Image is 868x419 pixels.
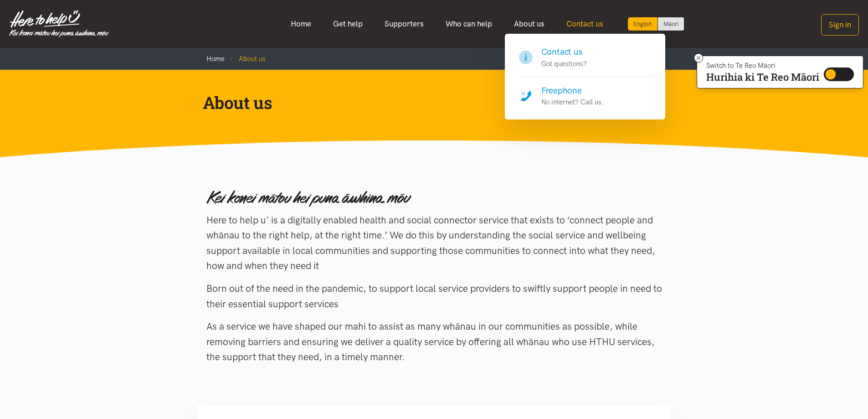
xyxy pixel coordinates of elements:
a: Home [206,55,225,63]
a: Freephone No internet? Call us. [518,77,652,108]
p: Born out of the need in the pandemic, to support local service providers to swiftly support peopl... [206,281,662,311]
a: Contact us Got questions? [518,46,652,77]
a: Switch to Te Reo Māori [658,17,684,31]
h1: About us [203,92,651,114]
h4: Freephone [541,84,604,97]
button: Sign in [821,14,859,36]
li: About us [225,53,266,64]
p: Got questions? [541,58,587,69]
p: Hurihia ki Te Reo Māori [706,73,819,81]
div: Contact us [505,34,665,119]
h4: Contact us [541,46,587,58]
a: Who can help [435,14,503,34]
div: Current language [628,17,658,31]
a: Contact us [555,14,614,34]
img: Home [9,10,109,37]
div: Language toggle [628,17,684,31]
a: About us [503,14,555,34]
p: Here to help u' is a digitally enabled health and social connector service that exists to ‘connec... [206,212,662,274]
a: Supporters [374,14,435,34]
a: Home [280,14,322,34]
p: Switch to Te Reo Māori [706,63,819,68]
p: As a service we have shaped our mahi to assist as many whānau in our communities as possible, whi... [206,319,662,365]
a: Get help [322,14,374,34]
p: No internet? Call us. [541,97,604,108]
